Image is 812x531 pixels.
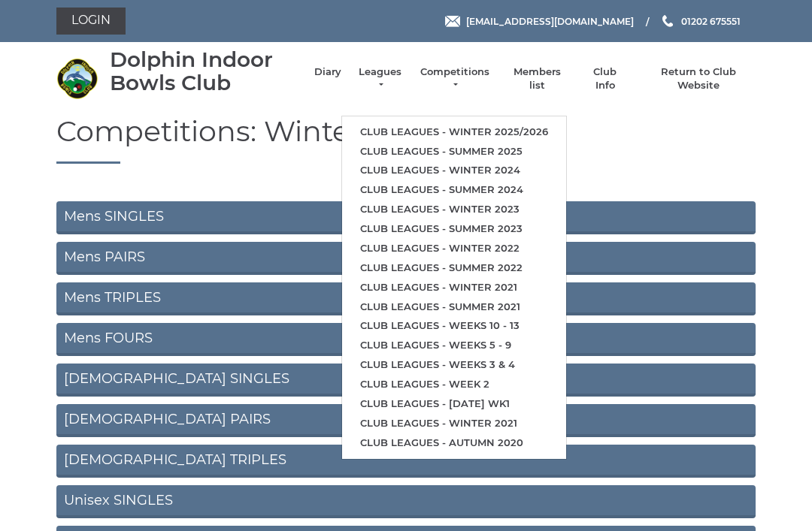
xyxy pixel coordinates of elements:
a: Competitions [419,65,491,92]
a: Club leagues - Summer 2021 [342,297,566,317]
img: Dolphin Indoor Bowls Club [56,58,98,99]
a: Mens PAIRS [56,242,756,275]
a: Club Info [583,65,627,92]
a: Club leagues - Winter 2024 [342,161,566,180]
a: Leagues [356,65,404,92]
a: [DEMOGRAPHIC_DATA] PAIRS [56,404,756,437]
a: Return to Club Website [642,65,756,92]
a: Club leagues - Autumn 2020 [342,433,566,453]
span: 01202 675551 [681,15,741,26]
a: [DEMOGRAPHIC_DATA] SINGLES [56,364,756,397]
a: Club leagues - Weeks 5 - 9 [342,336,566,355]
a: Club leagues - Weeks 3 & 4 [342,355,566,375]
a: Members list [505,65,568,92]
img: Phone us [662,15,673,27]
a: Phone us 01202 675551 [660,14,741,29]
a: Club leagues - Winter 2021 [342,278,566,297]
a: Diary [314,65,341,79]
a: Login [56,8,126,35]
a: Unisex SINGLES [56,485,756,518]
a: Mens FOURS [56,323,756,356]
a: Club leagues - Summer 2024 [342,180,566,200]
img: Email [445,16,460,27]
a: Club leagues - Winter 2023 [342,200,566,219]
a: Club leagues - Summer 2025 [342,142,566,161]
div: Dolphin Indoor Bowls Club [110,48,299,95]
a: Club leagues - Weeks 10 - 13 [342,316,566,336]
a: Email [EMAIL_ADDRESS][DOMAIN_NAME] [445,14,634,29]
a: Club leagues - Summer 2022 [342,258,566,278]
a: Club leagues - Winter 2021 [342,414,566,433]
a: Club leagues - [DATE] wk1 [342,394,566,414]
a: Club leagues - Week 2 [342,375,566,394]
a: Club leagues - Winter 2025/2026 [342,122,566,142]
a: Club leagues - Winter 2022 [342,239,566,258]
a: Club leagues - Summer 2023 [342,219,566,239]
a: Mens TRIPLES [56,282,756,315]
a: Mens SINGLES [56,201,756,234]
ul: Leagues [341,116,567,460]
h1: Competitions: Winter 2025/2026 [56,116,756,164]
span: [EMAIL_ADDRESS][DOMAIN_NAME] [466,15,634,26]
a: [DEMOGRAPHIC_DATA] TRIPLES [56,445,756,478]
